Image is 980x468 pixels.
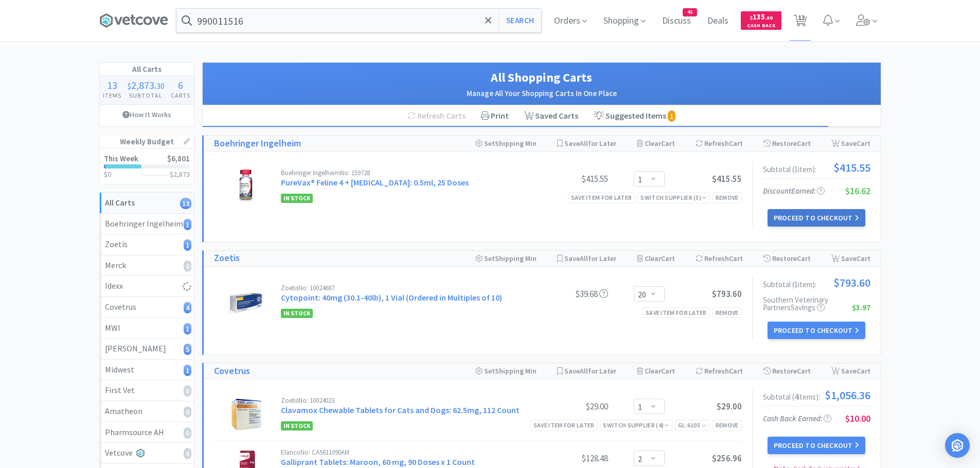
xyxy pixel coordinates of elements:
[475,251,537,266] div: Shipping Min
[168,90,193,100] h4: Carts
[845,185,870,197] span: $16.62
[661,254,675,263] span: Cart
[658,16,695,26] a: Discuss45
[107,79,117,91] span: 13
[104,170,111,179] span: $0
[281,194,313,203] span: In Stock
[661,366,675,376] span: Cart
[184,260,191,272] i: 0
[768,209,865,227] button: Proceed to Checkout
[712,420,742,430] div: Remove
[945,433,970,458] div: Open Intercom Messenger
[564,366,616,376] span: Save for Later
[178,79,183,91] span: 6
[797,139,811,148] span: Cart
[281,177,469,188] a: PureVax® Feline 4 + [MEDICAL_DATA]: 0.5ml, 25 Doses
[712,453,742,464] span: $256.96
[530,420,598,430] div: Save item for later
[223,170,269,205] img: 83f37bb3068642abbfc6c0cd4e286eda_404532.png
[281,405,520,415] a: Clavamox Chewable Tablets for Cats and Dogs: 62.5mg, 112 Count
[100,63,194,76] h1: All Carts
[729,254,743,263] span: Cart
[833,277,870,288] span: $793.60
[531,400,608,413] div: $29.00
[167,154,190,163] span: $6,801
[100,380,194,401] a: First Vet0
[797,366,811,376] span: Cart
[100,360,194,381] a: Midwest1
[105,446,189,460] div: Vetcove
[637,136,675,151] div: Clear
[100,443,194,464] a: Vetcove0
[281,421,313,430] span: In Stock
[763,186,825,196] span: Discount Earned:
[857,139,870,148] span: Cart
[214,136,301,151] a: Boehringer Ingelheim
[763,277,870,288] div: Subtotal ( 1 item ):
[580,254,588,263] span: All
[712,173,742,184] span: $415.55
[750,14,753,21] span: $
[580,366,588,376] span: All
[703,16,733,26] a: Deals
[281,457,475,467] a: Galliprant Tablets: Maroon, 60 mg, 90 Doses x 1 Count
[845,413,870,424] span: $10.00
[825,389,870,401] span: $1,056.36
[105,426,189,439] div: Pharmsource AH
[831,136,870,151] div: Save
[176,9,541,32] input: Search by item, sku, manufacturer, ingredient, size...
[184,219,191,230] i: 1
[184,385,191,397] i: 0
[564,139,616,148] span: Save for Later
[100,255,194,276] a: Merck0
[184,448,191,459] i: 0
[696,136,743,151] div: Refresh
[475,363,537,379] div: Shipping Min
[564,254,616,263] span: Save for Later
[213,68,870,87] h1: All Shopping Carts
[214,364,250,379] a: Covetrus
[747,23,775,30] span: Cash Back
[712,288,742,299] span: $793.60
[717,401,742,412] span: $29.00
[637,251,675,266] div: Clear
[400,105,473,127] div: Refresh Carts
[516,105,586,127] a: Saved Carts
[696,363,743,379] div: Refresh
[643,307,710,318] div: Save item for later
[184,323,191,334] i: 1
[124,90,168,100] h4: Subtotal
[498,9,541,32] button: Search
[173,170,190,179] span: 2,873
[100,234,194,255] a: Zoetis1
[100,105,194,124] a: How It Works
[281,292,502,303] a: Cytopoint: 40mg (30.1-40lb), 1 Vial (Ordered in Multiples of 10)
[100,193,194,214] a: All Carts13
[765,14,773,21] span: . 80
[696,251,743,266] div: Refresh
[105,259,189,272] div: Merck
[214,251,240,266] a: Zoetis
[281,285,531,291] div: Zoetis No: 10024687
[105,301,189,314] div: Covetrus
[100,422,194,443] a: Pharmsource AH0
[105,217,189,231] div: Boehringer Ingelheim
[678,421,707,429] span: GL: 6105
[184,239,191,251] i: 1
[281,170,531,176] div: Boehringer Ingelheim No: 159728
[531,452,608,464] div: $128.48
[831,251,870,266] div: Save
[637,363,675,379] div: Clear
[484,139,495,148] span: Set
[104,155,138,162] h2: This Week
[228,285,264,321] img: d68059bb95f34f6ca8f79a017dff92f3_527055.jpeg
[484,366,495,376] span: Set
[797,254,811,263] span: Cart
[473,105,516,127] div: Print
[180,198,191,209] i: 13
[100,148,194,184] a: This Week$6,801$0$2,873
[790,17,811,27] a: 13
[281,449,531,456] div: Elanco No: CA5811090AM
[105,363,189,377] div: Midwest
[531,173,608,185] div: $415.55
